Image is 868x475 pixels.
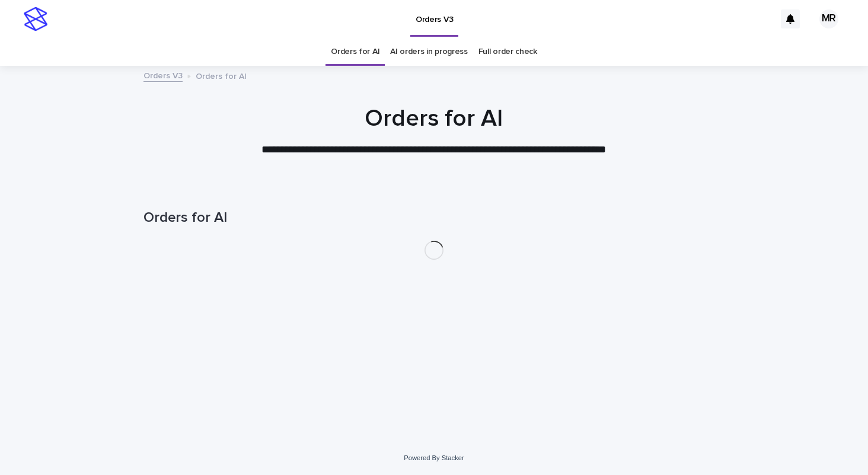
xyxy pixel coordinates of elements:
img: stacker-logo-s-only.png [24,7,47,31]
a: Orders V3 [143,68,183,82]
a: Orders for AI [331,38,379,66]
p: Orders for AI [196,69,247,82]
h1: Orders for AI [143,104,725,133]
a: AI orders in progress [390,38,468,66]
a: Powered By Stacker [404,454,464,461]
a: Full order check [478,38,537,66]
h1: Orders for AI [143,209,725,227]
div: MR [819,9,838,28]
